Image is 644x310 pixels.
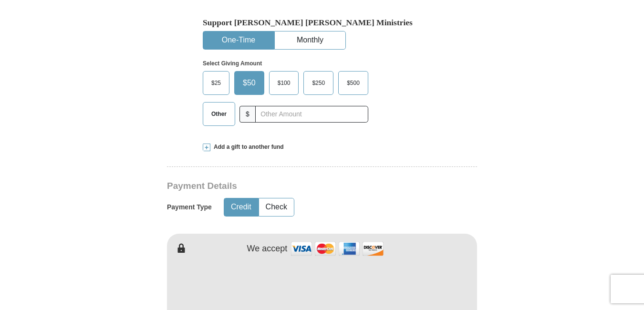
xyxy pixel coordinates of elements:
h4: We accept [247,244,288,254]
h5: Payment Type [167,203,212,211]
input: Other Amount [255,106,368,123]
button: Monthly [275,31,345,49]
span: $50 [238,76,260,90]
span: Add a gift to another fund [210,143,284,151]
h5: Support [PERSON_NAME] [PERSON_NAME] Ministries [203,18,441,28]
span: $100 [273,76,295,90]
span: Other [207,107,231,121]
span: $250 [307,76,330,90]
span: $500 [342,76,364,90]
span: $ [239,106,256,123]
button: Check [259,198,294,216]
h3: Payment Details [167,181,410,192]
button: Credit [224,198,258,216]
img: credit cards accepted [290,238,385,259]
strong: Select Giving Amount [203,60,262,67]
span: $25 [207,76,226,90]
button: One-Time [203,31,274,49]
